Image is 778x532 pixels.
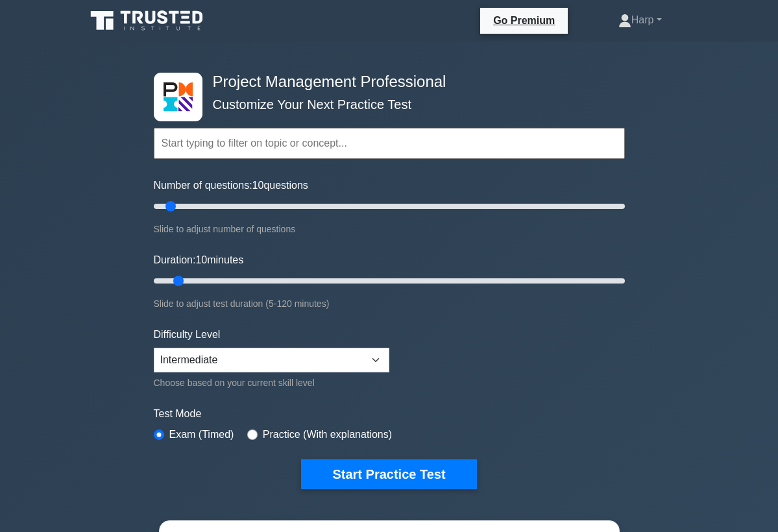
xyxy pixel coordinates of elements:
[208,73,561,91] h4: Project Management Professional
[301,459,476,489] button: Start Practice Test
[154,327,221,343] label: Difficulty Level
[154,252,244,268] label: Duration: minutes
[252,180,264,191] span: 10
[154,178,308,193] label: Number of questions: questions
[485,12,563,29] a: Go Premium
[154,128,625,159] input: Start typing to filter on topic or concept...
[154,406,625,422] label: Test Mode
[263,427,392,442] label: Practice (With explanations)
[154,375,389,391] div: Choose based on your current skill level
[195,254,207,265] span: 10
[154,221,625,237] div: Slide to adjust number of questions
[587,7,693,33] a: Harp
[169,427,234,442] label: Exam (Timed)
[154,296,625,311] div: Slide to adjust test duration (5-120 minutes)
